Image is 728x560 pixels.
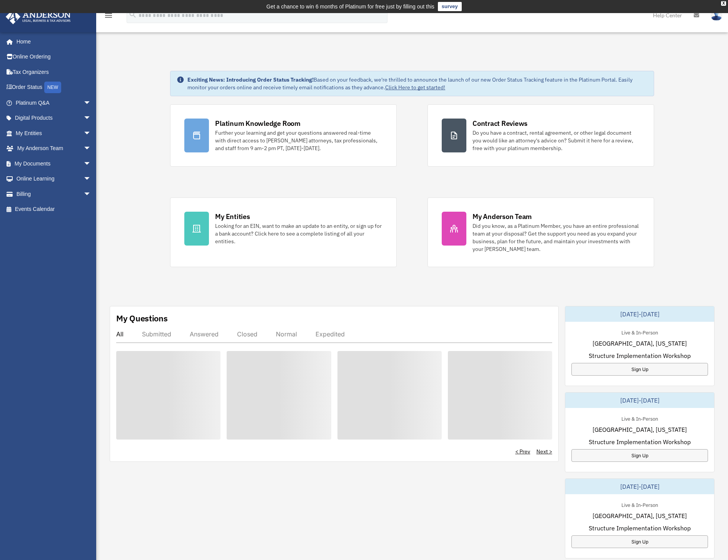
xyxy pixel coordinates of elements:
[215,119,301,128] div: Platinum Knowledge Room
[615,414,664,422] div: Live & In-Person
[276,330,297,338] div: Normal
[83,171,99,187] span: arrow_drop_down
[5,80,103,95] a: Order StatusNEW
[83,110,99,126] span: arrow_drop_down
[589,523,691,533] span: Structure Implementation Workshop
[593,511,687,520] span: [GEOGRAPHIC_DATA], [US_STATE]
[83,141,99,157] span: arrow_drop_down
[571,535,708,548] a: Sign Up
[565,306,714,322] div: [DATE]-[DATE]
[721,1,726,6] div: close
[116,330,124,338] div: All
[3,9,73,24] img: Anderson Advisors Platinum Portal
[104,11,113,20] i: menu
[515,448,530,455] a: < Prev
[473,119,528,128] div: Contract Reviews
[116,313,168,324] div: My Questions
[565,393,714,408] div: [DATE]-[DATE]
[5,141,103,156] a: My Anderson Teamarrow_drop_down
[473,212,532,221] div: My Anderson Team
[473,222,640,253] div: Did you know, as a Platinum Member, you have an entire professional team at your disposal? Get th...
[190,330,219,338] div: Answered
[615,328,664,336] div: Live & In-Person
[104,13,113,20] a: menu
[565,479,714,494] div: [DATE]-[DATE]
[385,84,445,91] a: Click Here to get started!
[615,500,664,508] div: Live & In-Person
[215,129,382,152] div: Further your learning and get your questions answered real-time with direct access to [PERSON_NAM...
[170,104,397,167] a: Platinum Knowledge Room Further your learning and get your questions answered real-time with dire...
[438,2,462,11] a: survey
[83,156,99,172] span: arrow_drop_down
[83,186,99,202] span: arrow_drop_down
[473,129,640,152] div: Do you have a contract, rental agreement, or other legal document you would like an attorney's ad...
[593,425,687,434] span: [GEOGRAPHIC_DATA], [US_STATE]
[44,82,61,93] div: NEW
[316,330,345,338] div: Expedited
[170,197,397,267] a: My Entities Looking for an EIN, want to make an update to an entity, or sign up for a bank accoun...
[589,351,691,360] span: Structure Implementation Workshop
[5,186,103,202] a: Billingarrow_drop_down
[5,110,103,126] a: Digital Productsarrow_drop_down
[5,95,103,110] a: Platinum Q&Aarrow_drop_down
[5,202,103,217] a: Events Calendar
[571,449,708,462] a: Sign Up
[5,156,103,171] a: My Documentsarrow_drop_down
[5,34,99,49] a: Home
[5,125,103,141] a: My Entitiesarrow_drop_down
[536,448,552,455] a: Next >
[5,64,103,80] a: Tax Organizers
[5,171,103,187] a: Online Learningarrow_drop_down
[187,76,314,83] strong: Exciting News: Introducing Order Status Tracking!
[142,330,171,338] div: Submitted
[83,125,99,141] span: arrow_drop_down
[5,49,103,65] a: Online Ordering
[427,104,654,167] a: Contract Reviews Do you have a contract, rental agreement, or other legal document you would like...
[83,95,99,111] span: arrow_drop_down
[215,212,250,221] div: My Entities
[427,197,654,267] a: My Anderson Team Did you know, as a Platinum Member, you have an entire professional team at your...
[215,222,382,245] div: Looking for an EIN, want to make an update to an entity, or sign up for a bank account? Click her...
[187,76,648,91] div: Based on your feedback, we're thrilled to announce the launch of our new Order Status Tracking fe...
[129,10,137,19] i: search
[711,10,722,21] img: User Pic
[589,437,691,446] span: Structure Implementation Workshop
[237,330,257,338] div: Closed
[266,2,434,11] div: Get a chance to win 6 months of Platinum for free just by filling out this
[593,339,687,348] span: [GEOGRAPHIC_DATA], [US_STATE]
[571,363,708,376] a: Sign Up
